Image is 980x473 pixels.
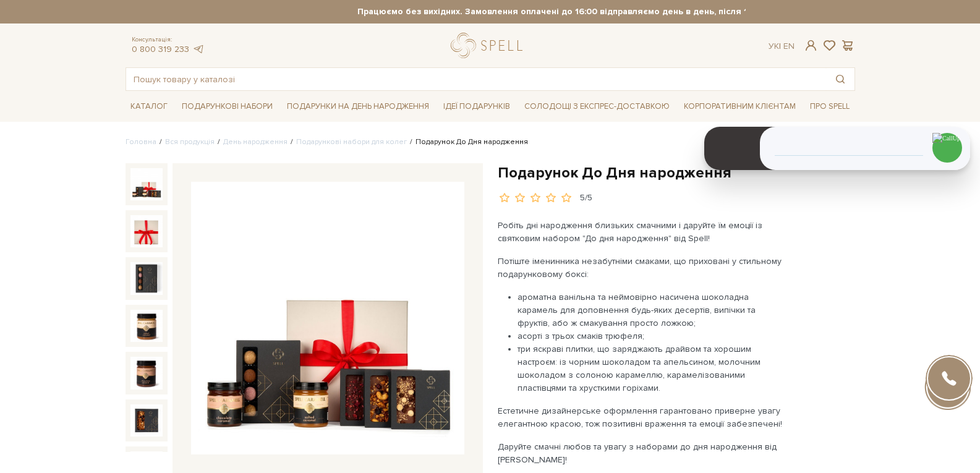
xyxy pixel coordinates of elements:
[438,97,515,116] span: Ідеї подарунків
[191,182,464,455] img: Подарунок До Дня народження
[779,41,781,51] span: |
[192,44,205,54] a: telegram
[126,97,173,116] span: Каталог
[177,97,278,116] span: Подарункові набори
[130,404,163,437] img: Подарунок До Дня народження
[130,215,163,247] img: Подарунок До Дня народження
[130,357,163,389] img: Подарунок До Дня народження
[498,255,788,281] p: Потіште іменинника незабутніми смаками, що приховані у стильному подарунковому боксі:
[130,310,163,342] img: Подарунок До Дня народження
[518,343,788,394] li: три яскраві плитки, що заряджають драйвом та хорошим настроєм: із чорним шоколадом та апельсином,...
[132,44,189,54] a: 0 800 319 233
[498,440,788,466] p: Даруйте смачні любов та увагу з наборами до дня народження від [PERSON_NAME]!
[165,137,215,147] a: Вся продукція
[498,163,855,182] h1: Подарунок До Дня народження
[126,68,826,90] input: Пошук товару у каталозі
[407,137,528,148] li: Подарунок До Дня народження
[519,96,675,117] a: Солодощі з експрес-доставкою
[805,97,854,116] span: Про Spell
[296,137,407,147] a: Подарункові набори для колег
[498,219,788,245] p: Робіть дні народження близьких смачними і даруйте їм емоції із святковим набором "До дня народжен...
[783,41,795,51] a: En
[498,404,788,430] p: Естетичне дизайнерське оформлення гарантовано приверне увагу елегантною красою, тож позитивні вра...
[518,330,788,343] li: асорті з трьох смаків трюфеля;
[826,68,854,90] button: Пошук товару у каталозі
[679,96,801,117] a: Корпоративним клієнтам
[130,262,163,294] img: Подарунок До Дня народження
[235,6,965,17] strong: Працюємо без вихідних. Замовлення оплачені до 16:00 відправляємо день в день, після 16:00 - насту...
[132,36,205,44] span: Консультація:
[580,192,592,204] div: 5/5
[769,41,795,52] div: Ук
[451,33,528,58] a: logo
[126,137,156,147] a: Головна
[518,291,788,330] li: ароматна ванільна та неймовірно насичена шоколадна карамель для доповнення будь-яких десертів, ви...
[223,137,288,147] a: День народження
[282,97,434,116] span: Подарунки на День народження
[130,168,163,200] img: Подарунок До Дня народження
